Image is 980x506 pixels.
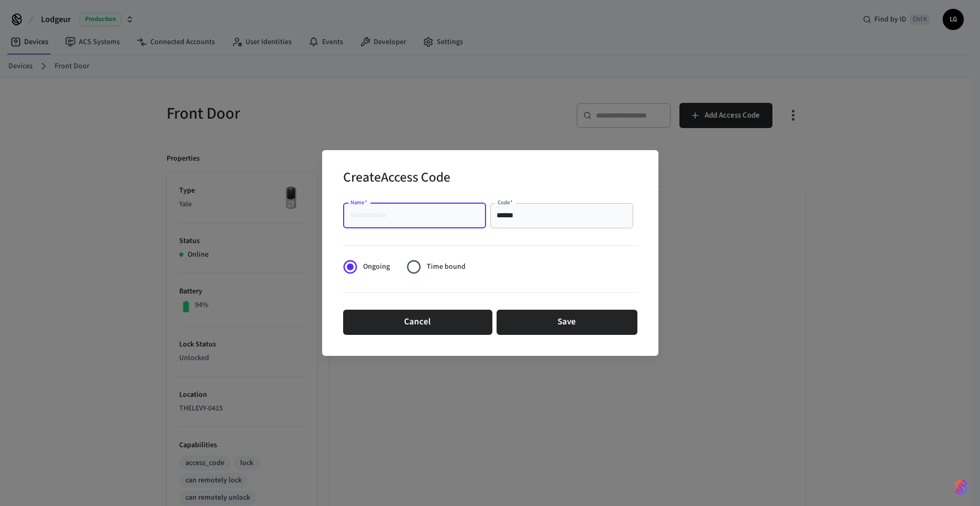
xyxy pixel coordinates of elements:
button: Cancel [343,310,492,335]
button: Save [497,310,637,335]
h2: Create Access Code [343,163,450,195]
span: Ongoing [363,261,390,272]
label: Name [350,198,367,206]
span: Time bound [427,261,466,272]
img: SeamLogoGradient.69752ec5.svg [955,479,967,496]
label: Code [498,198,513,206]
